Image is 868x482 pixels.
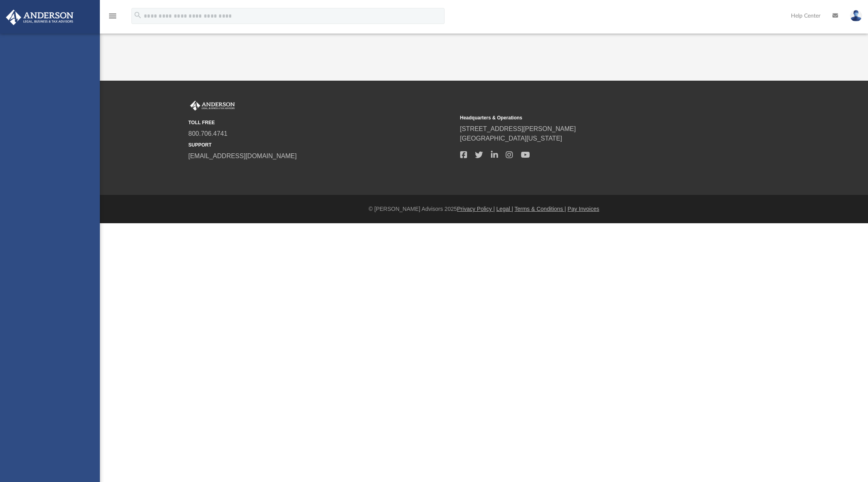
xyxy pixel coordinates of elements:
[460,125,576,132] a: [STREET_ADDRESS][PERSON_NAME]
[189,141,455,149] small: SUPPORT
[568,206,599,212] a: Pay Invoices
[460,135,562,142] a: [GEOGRAPHIC_DATA][US_STATE]
[189,101,236,111] img: Anderson Advisors Platinum Portal
[189,130,228,137] a: 800.706.4741
[108,15,117,21] a: menu
[100,205,868,213] div: © [PERSON_NAME] Advisors 2025
[133,11,142,20] i: search
[457,206,495,212] a: Privacy Policy |
[514,206,566,212] a: Terms & Conditions |
[460,114,726,121] small: Headquarters & Operations
[189,119,455,126] small: TOLL FREE
[4,10,76,25] img: Anderson Advisors Platinum Portal
[497,206,513,212] a: Legal |
[850,10,862,22] img: User Pic
[108,11,117,21] i: menu
[189,153,297,159] a: [EMAIL_ADDRESS][DOMAIN_NAME]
